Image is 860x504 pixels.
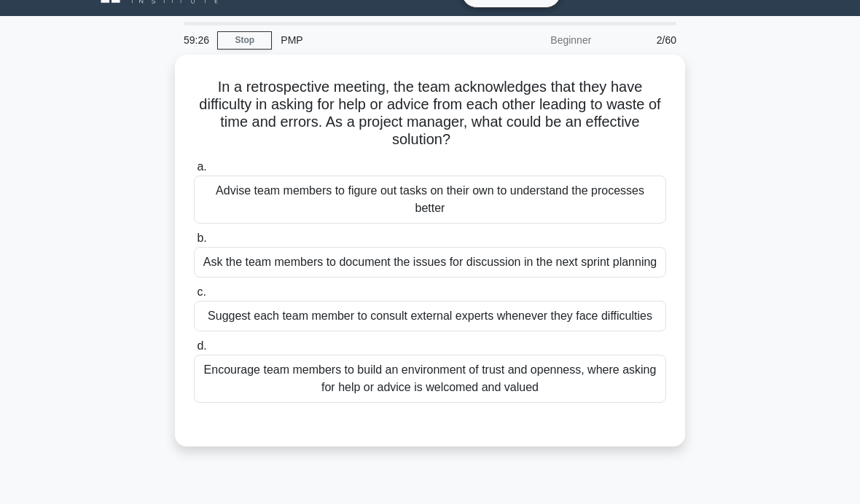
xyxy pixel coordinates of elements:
div: Suggest each team member to consult external experts whenever they face difficulties [194,301,666,331]
div: Ask the team members to document the issues for discussion in the next sprint planning [194,247,666,277]
div: Encourage team members to build an environment of trust and openness, where asking for help or ad... [194,355,666,403]
span: d. [197,339,206,352]
a: Stop [217,31,272,50]
span: b. [197,232,206,244]
div: Beginner [472,25,600,55]
div: Advise team members to figure out tasks on their own to understand the processes better [194,176,666,224]
h5: In a retrospective meeting, the team acknowledges that they have difficulty in asking for help or... [192,78,668,149]
div: PMP [272,25,472,55]
div: 2/60 [600,25,685,55]
span: c. [197,286,206,298]
span: a. [197,160,206,173]
div: 59:26 [175,25,217,55]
